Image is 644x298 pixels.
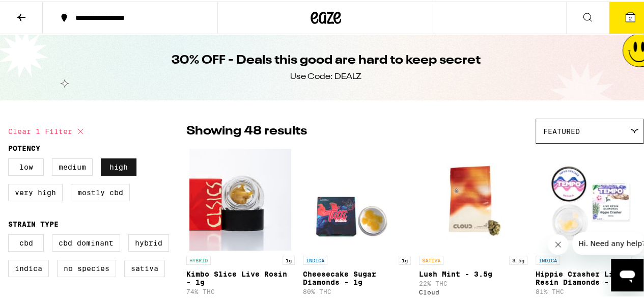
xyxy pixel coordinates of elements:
p: 1g [283,254,295,263]
label: Hybrid [128,233,169,250]
p: Cheesecake Sugar Diamonds - 1g [303,268,411,285]
p: 22% THC [419,279,527,285]
p: 81% THC [536,287,644,293]
iframe: Message from company [572,231,643,253]
h1: 30% OFF - Deals this good are hard to keep secret [172,50,481,68]
div: Cloud [419,287,527,294]
label: Low [8,157,44,174]
p: 80% THC [303,287,411,293]
label: No Species [57,258,116,276]
p: 1g [631,254,643,263]
p: Hippie Crasher Live Resin Diamonds - 1g [536,268,644,285]
label: Medium [52,157,93,174]
p: SATIVA [419,254,443,263]
p: INDICA [536,254,560,263]
span: Hi. Need any help? [6,7,73,15]
img: Tutti - Cheesecake Sugar Diamonds - 1g [306,147,408,249]
p: 74% THC [186,287,295,293]
legend: Potency [8,143,40,151]
img: Cloud - Lush Mint - 3.5g [422,147,524,249]
label: Sativa [124,258,165,276]
p: Lush Mint - 3.5g [419,268,527,277]
img: Tempo - Hippie Crasher Live Resin Diamonds - 1g [539,147,640,249]
legend: Strain Type [8,219,59,227]
p: 1g [399,254,411,263]
p: Kimbo Slice Live Rosin - 1g [186,268,295,285]
p: Showing 48 results [186,121,307,139]
label: CBD Dominant [52,233,120,250]
span: 2 [629,14,632,20]
img: CLSICS - Kimbo Slice Live Rosin - 1g [189,147,291,249]
span: Featured [543,126,580,134]
p: INDICA [303,254,327,263]
p: HYBRID [186,254,211,263]
iframe: Button to launch messaging window [611,257,643,290]
label: Indica [8,258,49,276]
button: Clear 1 filter [8,117,87,143]
p: 3.5g [509,254,527,263]
label: High [101,157,136,174]
div: Use Code: DEALZ [290,70,361,81]
label: Mostly CBD [71,182,130,200]
label: CBD [8,233,44,250]
label: Very High [8,182,63,200]
iframe: Close message [548,233,568,253]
